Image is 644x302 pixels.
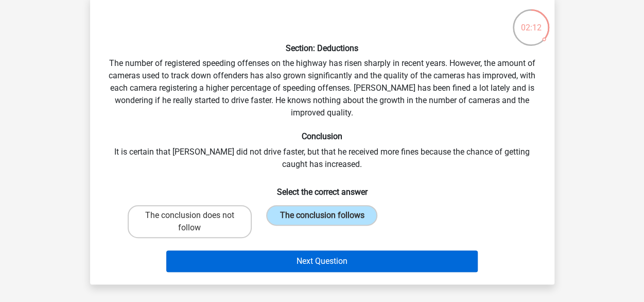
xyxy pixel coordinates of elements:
[94,4,550,276] div: The number of registered speeding offenses on the highway has risen sharply in recent years. Howe...
[107,131,538,141] h6: Conclusion
[166,250,478,272] button: Next Question
[266,205,377,226] label: The conclusion follows
[128,205,252,238] label: The conclusion does not follow
[107,179,538,197] h6: Select the correct answer
[512,8,550,34] div: 02:12
[107,43,538,53] h6: Section: Deductions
